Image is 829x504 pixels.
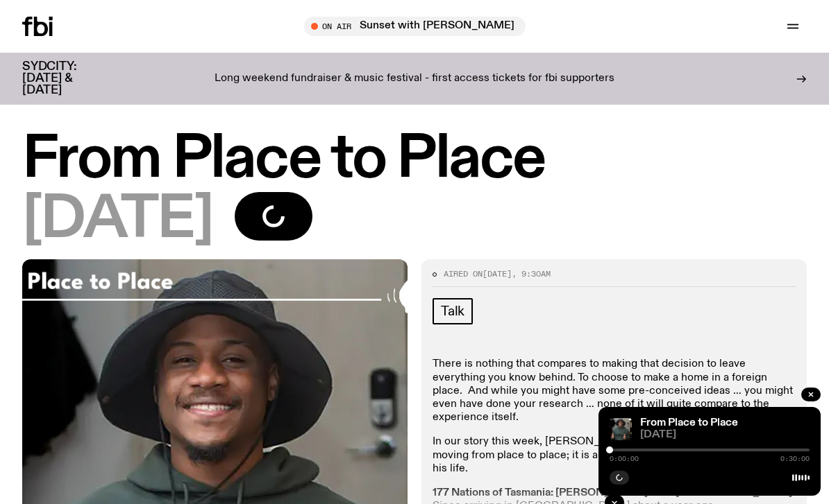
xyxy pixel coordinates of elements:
p: Long weekend fundraiser & music festival - first access tickets for fbi supporters [215,73,614,85]
span: [DATE] [22,192,212,248]
span: [DATE] [640,430,810,440]
a: From Place to Place [640,417,738,428]
span: Aired on [444,268,483,279]
a: Talk [433,298,473,324]
img: Michael in a green hoody and a wide brim hat [610,418,632,440]
p: In our story this week, [PERSON_NAME]’s journey is more than about moving from place to place; it... [433,435,796,476]
span: 0:00:00 [610,455,639,462]
span: [DATE] [483,268,512,279]
h3: SYDCITY: [DATE] & [DATE] [22,61,111,96]
p: There is nothing that compares to making that decision to leave everything you know behind. To ch... [433,358,796,424]
button: On AirSunset with [PERSON_NAME] [304,17,526,36]
span: 0:30:00 [780,455,810,462]
h1: From Place to Place [22,132,807,188]
span: , 9:30am [512,268,551,279]
span: Talk [441,304,464,319]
